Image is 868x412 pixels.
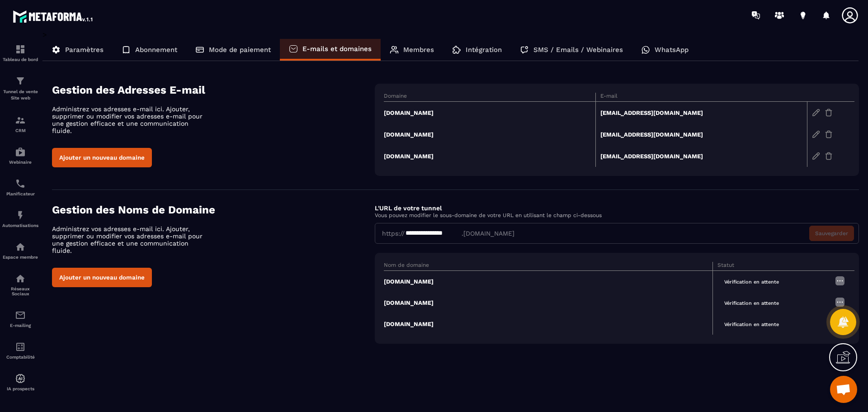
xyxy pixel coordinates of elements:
img: trash-gr.2c9399ab.svg [825,130,833,138]
p: Abonnement [135,46,177,54]
button: Ajouter un nouveau domaine [52,268,152,287]
label: L'URL de votre tunnel [375,204,442,212]
img: automations [15,373,26,384]
img: formation [15,44,26,55]
p: Réseaux Sociaux [2,286,38,296]
p: Paramètres [65,46,104,54]
td: [DOMAIN_NAME] [384,313,712,335]
span: Vérification en attente [717,298,786,308]
th: Domaine [384,93,595,102]
img: email [15,310,26,321]
td: [DOMAIN_NAME] [384,271,712,293]
th: Statut [712,262,830,271]
th: E-mail [595,93,807,102]
td: [DOMAIN_NAME] [384,292,712,313]
img: scheduler [15,178,26,189]
button: Ajouter un nouveau domaine [52,148,152,167]
td: [DOMAIN_NAME] [384,123,595,145]
p: Comptabilité [2,355,38,360]
p: Mode de paiement [209,46,271,54]
p: SMS / Emails / Webinaires [533,46,623,54]
p: Automatisations [2,223,38,228]
a: formationformationTableau de bord [2,37,38,69]
a: social-networksocial-networkRéseaux Sociaux [2,266,38,303]
a: emailemailE-mailing [2,303,38,335]
p: Tunnel de vente Site web [2,89,38,101]
img: more [835,275,845,286]
img: edit-gr.78e3acdd.svg [812,130,820,138]
td: [DOMAIN_NAME] [384,102,595,124]
a: accountantaccountantComptabilité [2,335,38,366]
span: Vérification en attente [717,319,786,330]
img: more [835,297,845,308]
img: formation [15,76,26,86]
img: trash-gr.2c9399ab.svg [825,152,833,160]
h4: Gestion des Noms de Domaine [52,204,375,216]
p: E-mails et domaines [302,45,372,53]
a: formationformationTunnel de vente Site web [2,69,38,108]
p: IA prospects [2,386,38,391]
p: Planificateur [2,191,38,196]
img: automations [15,147,26,157]
p: CRM [2,128,38,133]
div: Ouvrir le chat [830,376,857,403]
p: Membres [403,46,434,54]
p: WhatsApp [655,46,689,54]
td: [EMAIL_ADDRESS][DOMAIN_NAME] [595,145,807,167]
img: accountant [15,341,26,352]
p: E-mailing [2,323,38,328]
img: social-network [15,273,26,284]
td: [EMAIL_ADDRESS][DOMAIN_NAME] [595,102,807,124]
td: [DOMAIN_NAME] [384,145,595,167]
a: automationsautomationsEspace membre [2,235,38,266]
img: automations [15,242,26,252]
img: edit-gr.78e3acdd.svg [812,109,820,117]
img: formation [15,115,26,126]
img: automations [15,210,26,221]
h4: Gestion des Adresses E-mail [52,84,375,96]
p: Espace membre [2,255,38,260]
a: automationsautomationsAutomatisations [2,203,38,235]
div: > [42,30,859,357]
img: trash-gr.2c9399ab.svg [825,109,833,117]
p: Tableau de bord [2,57,38,62]
p: Webinaire [2,160,38,165]
a: formationformationCRM [2,108,38,140]
a: schedulerschedulerPlanificateur [2,171,38,203]
p: Administrez vos adresses e-mail ici. Ajouter, supprimer ou modifier vos adresses e-mail pour une ... [52,225,210,254]
td: [EMAIL_ADDRESS][DOMAIN_NAME] [595,123,807,145]
th: Nom de domaine [384,262,712,271]
img: logo [13,8,94,24]
p: Vous pouvez modifier le sous-domaine de votre URL en utilisant le champ ci-dessous [375,212,859,218]
a: automationsautomationsWebinaire [2,140,38,171]
p: Administrez vos adresses e-mail ici. Ajouter, supprimer ou modifier vos adresses e-mail pour une ... [52,105,210,134]
img: edit-gr.78e3acdd.svg [812,152,820,160]
p: Intégration [466,46,502,54]
span: Vérification en attente [717,277,786,287]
